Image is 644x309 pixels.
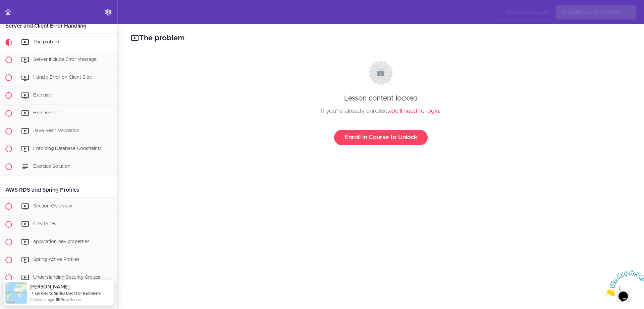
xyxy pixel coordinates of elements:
span: 1 [3,3,5,8]
h2: The problem [131,33,631,44]
a: Enroled to Spring Boot For Beginners [35,291,101,296]
svg: Settings Menu [104,8,112,16]
span: Exercice Solution [33,164,70,169]
span: Enforcing Database Constraints [33,146,102,151]
img: Chat attention grabber [3,3,44,29]
span: Section Overview [33,204,72,208]
span: application-dev properties [33,239,90,244]
span: -> [30,290,34,296]
a: Complete and Continue [556,5,636,20]
span: Server Include Error Message [33,57,97,62]
a: you'll need to login [388,108,439,114]
svg: Back to course curriculum [4,8,12,16]
span: Handle Error on Client Side [33,75,92,80]
span: Exercise [33,93,51,98]
span: Create DB [33,222,56,226]
span: Understanding Security Groups [33,275,100,280]
span: Spring Active Profiles [33,257,79,262]
span: Exercise sol [33,111,59,115]
img: provesource social proof notification image [5,282,27,304]
span: Complete and Continue [562,8,621,16]
span: Previous Lesson [507,8,548,16]
span: [PERSON_NAME] [30,284,70,289]
span: Java Bean Validation [33,128,79,133]
a: Enroll in Course to Unlock [334,130,428,145]
a: Previous Lesson [492,5,553,20]
div: Lesson content locked [137,61,624,145]
a: ProveSource [61,297,82,302]
span: 24 minutes ago [30,297,54,302]
span: The problem [33,40,60,44]
div: If you're already enrolled, . [137,106,624,116]
iframe: chat widget [602,267,644,299]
